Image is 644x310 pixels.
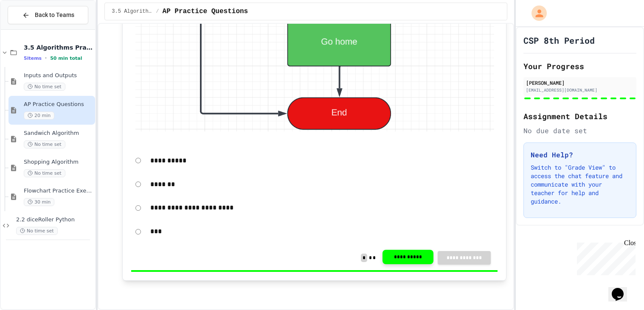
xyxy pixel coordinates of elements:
[50,56,82,61] span: 50 min total
[16,227,58,235] span: No time set
[531,150,629,160] h3: Need Help?
[16,216,93,223] span: 2.2 diceRoller Python
[24,187,93,195] span: Flowchart Practice Exercises
[24,56,42,61] span: 5 items
[523,110,636,122] h2: Assignment Details
[24,83,65,91] span: No time set
[24,72,93,79] span: Inputs and Outputs
[523,60,636,72] h2: Your Progress
[112,8,152,15] span: 3.5 Algorithms Practice
[24,169,65,177] span: No time set
[523,3,549,23] div: My Account
[3,3,59,54] div: Chat with us now!Close
[531,163,629,206] p: Switch to "Grade View" to access the chat feature and communicate with your teacher for help and ...
[24,101,93,108] span: AP Practice Questions
[523,34,595,46] h1: CSP 8th Period
[35,11,74,20] span: Back to Teams
[24,130,93,137] span: Sandwich Algorithm
[156,8,159,15] span: /
[574,239,636,275] iframe: chat widget
[523,126,636,136] div: No due date set
[526,87,634,93] div: [EMAIL_ADDRESS][DOMAIN_NAME]
[8,6,88,24] button: Back to Teams
[24,140,65,148] span: No time set
[24,44,93,51] span: 3.5 Algorithms Practice
[526,79,634,87] div: [PERSON_NAME]
[608,276,636,302] iframe: chat widget
[24,112,54,120] span: 20 min
[45,55,47,61] span: •
[24,198,54,206] span: 30 min
[163,6,248,17] span: AP Practice Questions
[24,159,93,166] span: Shopping Algorithm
